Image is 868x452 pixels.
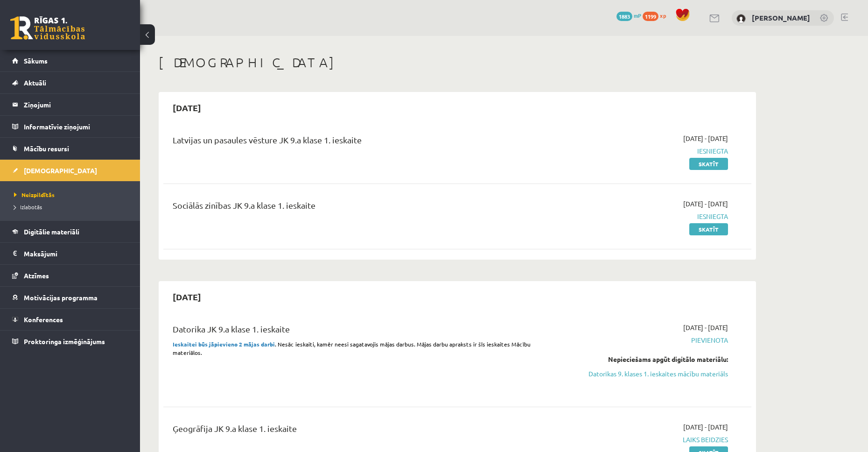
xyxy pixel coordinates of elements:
span: . Nesāc ieskaiti, kamēr neesi sagatavojis mājas darbus. Mājas darbu apraksts ir šīs ieskaites Māc... [173,340,531,356]
h1: [DEMOGRAPHIC_DATA] [159,55,756,71]
span: [DEMOGRAPHIC_DATA] [24,166,97,175]
a: Datorikas 9. klases 1. ieskaites mācību materiāls [552,369,728,379]
a: Konferences [12,309,128,330]
img: Izabella Bebre [736,14,746,23]
h2: [DATE] [163,286,210,308]
a: Skatīt [689,223,728,235]
a: Neizpildītās [14,191,131,199]
div: Datorika JK 9.a klase 1. ieskaite [173,323,538,340]
a: Proktoringa izmēģinājums [12,331,128,352]
span: Digitālie materiāli [24,227,79,236]
span: Sākums [24,56,48,65]
span: [DATE] - [DATE] [683,134,728,143]
span: 1883 [616,12,632,21]
span: Iesniegta [552,212,728,221]
h2: [DATE] [163,97,210,119]
span: [DATE] - [DATE] [683,199,728,209]
strong: Ieskaitei būs jāpievieno 2 mājas darbi [173,340,275,348]
a: Atzīmes [12,265,128,286]
a: Maksājumi [12,243,128,264]
a: Skatīt [689,158,728,170]
a: 1883 mP [616,12,641,19]
a: 1199 xp [643,12,671,19]
a: Rīgas 1. Tālmācības vidusskola [10,16,85,40]
span: Aktuāli [24,78,46,87]
a: Aktuāli [12,72,128,93]
legend: Ziņojumi [24,94,128,115]
span: Konferences [24,315,63,324]
span: mP [634,12,641,19]
a: Motivācijas programma [12,287,128,308]
a: Izlabotās [14,203,131,211]
span: 1199 [643,12,658,21]
a: Digitālie materiāli [12,221,128,242]
span: [DATE] - [DATE] [683,422,728,432]
span: Atzīmes [24,271,49,280]
a: Mācību resursi [12,138,128,159]
span: Iesniegta [552,146,728,156]
span: [DATE] - [DATE] [683,323,728,332]
span: xp [660,12,666,19]
a: Sākums [12,50,128,71]
span: Motivācijas programma [24,293,98,302]
legend: Maksājumi [24,243,128,264]
a: [DEMOGRAPHIC_DATA] [12,160,128,181]
span: Proktoringa izmēģinājums [24,337,105,346]
a: Informatīvie ziņojumi [12,116,128,137]
div: Nepieciešams apgūt digitālo materiālu: [552,354,728,364]
span: Izlabotās [14,203,42,211]
a: Ziņojumi [12,94,128,115]
div: Ģeogrāfija JK 9.a klase 1. ieskaite [173,422,538,439]
legend: Informatīvie ziņojumi [24,116,128,137]
div: Sociālās zinības JK 9.a klase 1. ieskaite [173,199,538,216]
span: Laiks beidzies [552,435,728,445]
a: [PERSON_NAME] [752,13,810,22]
div: Latvijas un pasaules vēsture JK 9.a klase 1. ieskaite [173,134,538,151]
span: Mācību resursi [24,144,69,153]
span: Neizpildītās [14,191,55,198]
span: Pievienota [552,335,728,345]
